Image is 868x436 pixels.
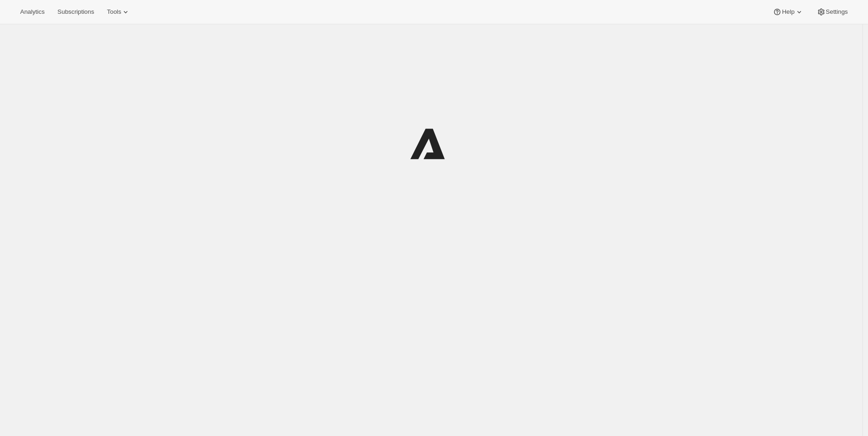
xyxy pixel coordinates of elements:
span: Tools [107,8,121,16]
button: Settings [811,6,853,18]
button: Analytics [15,6,50,18]
span: Help [782,8,794,16]
span: Subscriptions [57,8,94,16]
button: Tools [101,6,136,18]
span: Analytics [20,8,44,16]
button: Help [767,6,809,18]
span: Settings [826,8,848,16]
button: Subscriptions [52,6,100,18]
